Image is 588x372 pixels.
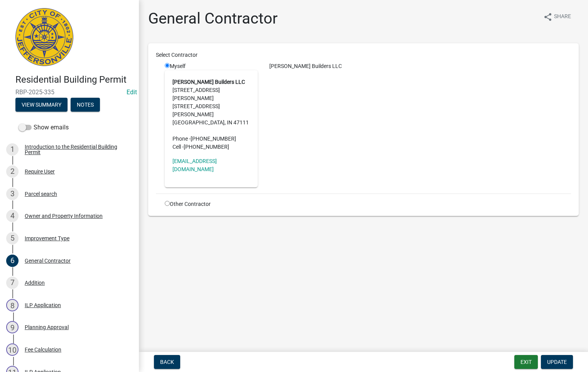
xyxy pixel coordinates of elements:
[25,213,103,219] div: Owner and Property Information
[15,88,123,96] span: RBP-2025-335
[6,210,19,222] div: 4
[172,158,217,172] a: [EMAIL_ADDRESS][DOMAIN_NAME]
[264,62,577,70] div: [PERSON_NAME] Builders LLC
[172,79,245,85] strong: [PERSON_NAME] Builders LLC
[127,88,137,96] a: Edit
[15,8,73,66] img: City of Jeffersonville, Indiana
[6,165,19,178] div: 2
[150,51,577,59] div: Select Contractor
[554,12,571,22] span: Share
[127,88,137,96] wm-modal-confirm: Edit Application Number
[159,200,264,208] div: Other Contractor
[25,324,69,330] div: Planning Approval
[543,12,553,22] i: share
[154,355,180,369] button: Back
[6,277,19,289] div: 7
[15,74,133,85] h4: Residential Building Permit
[25,169,55,174] div: Require User
[172,78,250,151] address: [STREET_ADDRESS][PERSON_NAME] [STREET_ADDRESS][PERSON_NAME] [GEOGRAPHIC_DATA], IN 47111
[541,355,573,369] button: Update
[514,355,538,369] button: Exit
[25,302,61,308] div: ILP Application
[160,359,174,365] span: Back
[6,321,19,333] div: 9
[15,98,68,112] button: View Summary
[71,102,100,108] wm-modal-confirm: Notes
[184,144,229,150] span: [PHONE_NUMBER]
[6,143,19,156] div: 1
[148,9,278,28] h1: General Contractor
[537,9,577,24] button: shareShare
[25,258,71,263] div: General Contractor
[15,102,68,108] wm-modal-confirm: Summary
[165,62,258,187] div: Myself
[25,347,61,352] div: Fee Calculation
[6,255,19,267] div: 6
[6,232,19,245] div: 5
[6,188,19,200] div: 3
[19,123,69,132] label: Show emails
[25,144,127,155] div: Introduction to the Residential Building Permit
[172,144,184,150] abbr: Cell -
[25,236,69,241] div: Improvement Type
[25,191,57,197] div: Parcel search
[191,136,236,142] span: [PHONE_NUMBER]
[6,343,19,356] div: 10
[71,98,100,112] button: Notes
[172,136,191,142] abbr: Phone -
[25,280,45,285] div: Addition
[547,359,567,365] span: Update
[6,299,19,311] div: 8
